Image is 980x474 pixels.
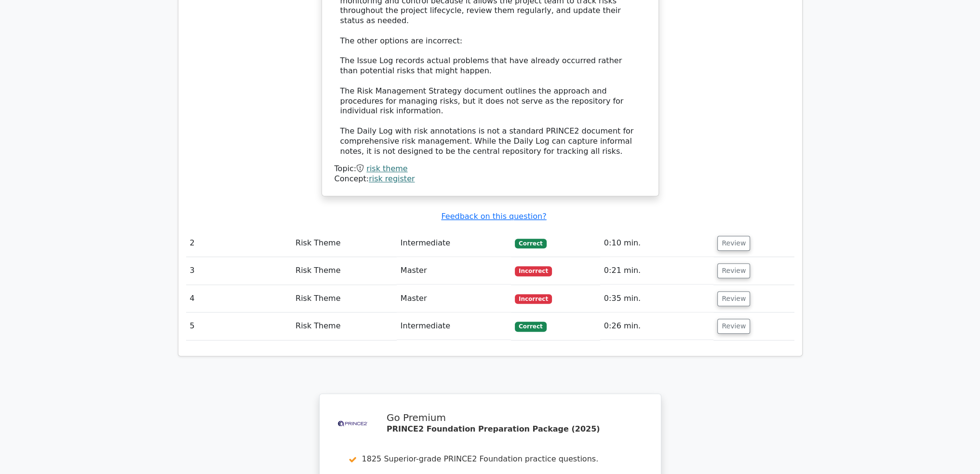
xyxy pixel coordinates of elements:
span: Incorrect [515,294,552,304]
td: 0:35 min. [600,285,714,312]
button: Review [717,319,750,334]
span: Correct [515,322,546,331]
td: 0:26 min. [600,312,714,340]
td: 0:21 min. [600,257,714,284]
td: Intermediate [397,230,511,257]
td: 4 [186,285,292,312]
div: Topic: [335,164,646,174]
a: Feedback on this question? [441,212,546,221]
a: risk theme [366,164,407,173]
button: Review [717,236,750,251]
span: Incorrect [515,266,552,276]
div: Concept: [335,174,646,184]
td: Master [397,257,511,284]
td: 2 [186,230,292,257]
td: 0:10 min. [600,230,714,257]
td: Risk Theme [292,230,397,257]
td: Master [397,285,511,312]
span: Correct [515,239,546,248]
td: Intermediate [397,312,511,340]
button: Review [717,291,750,306]
td: 3 [186,257,292,284]
td: 5 [186,312,292,340]
td: Risk Theme [292,285,397,312]
a: risk register [369,174,415,183]
td: Risk Theme [292,312,397,340]
td: Risk Theme [292,257,397,284]
button: Review [717,263,750,278]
